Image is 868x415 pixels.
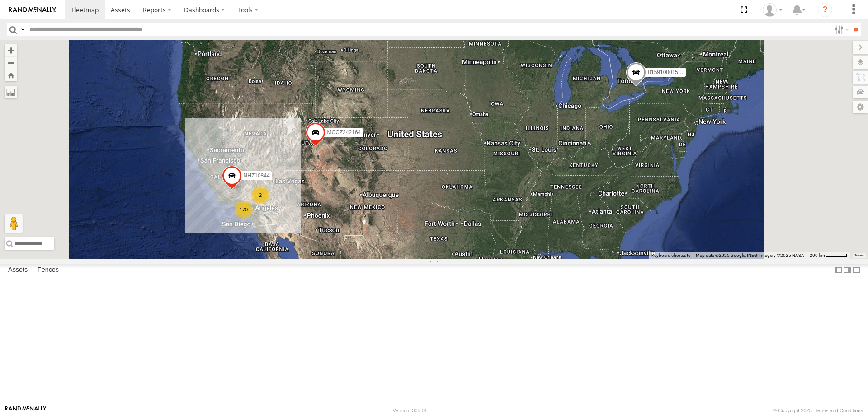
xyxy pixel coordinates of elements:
label: Assets [4,264,32,276]
img: rand-logo.svg [9,7,56,13]
div: 2 [251,186,269,204]
label: Dock Summary Table to the Left [834,264,843,277]
span: Map data ©2025 Google, INEGI Imagery ©2025 NASA [696,253,804,258]
button: Zoom out [5,56,17,69]
label: Search Query [19,23,26,36]
i: ? [818,3,832,17]
span: MCCZ242164 [327,129,361,135]
label: Hide Summary Table [852,264,861,277]
span: NHZ10844 [244,173,270,179]
span: 015910001545733 [648,69,693,75]
label: Map Settings [853,101,868,113]
a: Visit our Website [5,406,47,415]
a: Terms and Conditions [815,408,863,413]
button: Drag Pegman onto the map to open Street View [5,214,23,233]
div: © Copyright 2025 - [773,408,863,413]
a: Terms [854,254,864,257]
label: Fences [33,264,63,276]
div: Version: 305.01 [393,408,427,413]
button: Zoom Home [5,69,17,81]
button: Map Scale: 200 km per 45 pixels [807,252,850,259]
label: Dock Summary Table to the Right [843,264,852,277]
div: 170 [235,201,253,219]
label: Measure [5,86,17,98]
button: Zoom in [5,44,17,56]
button: Keyboard shortcuts [651,252,690,259]
span: 200 km [810,253,825,258]
label: Search Filter Options [831,23,850,36]
div: Zulema McIntosch [759,3,786,17]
